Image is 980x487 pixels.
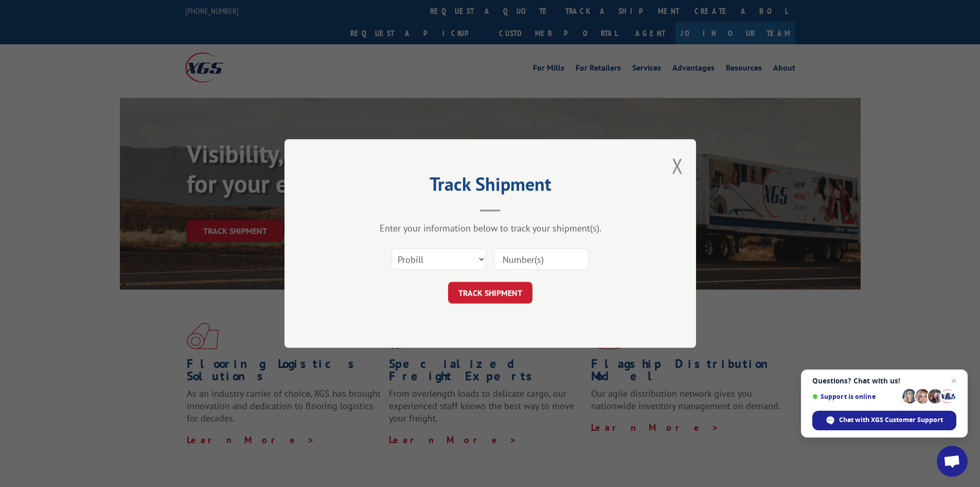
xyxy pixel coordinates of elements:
[948,375,960,387] span: Close chat
[336,222,645,234] div: Enter your information below to track your shipment(s).
[812,411,956,430] div: Chat with XGS Customer Support
[448,282,532,304] button: TRACK SHIPMENT
[672,152,683,179] button: Close modal
[494,248,589,270] input: Number(s)
[839,415,943,425] span: Chat with XGS Customer Support
[937,446,968,477] div: Open chat
[336,177,645,196] h2: Track Shipment
[812,393,899,400] span: Support is online
[812,377,956,385] span: Questions? Chat with us!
